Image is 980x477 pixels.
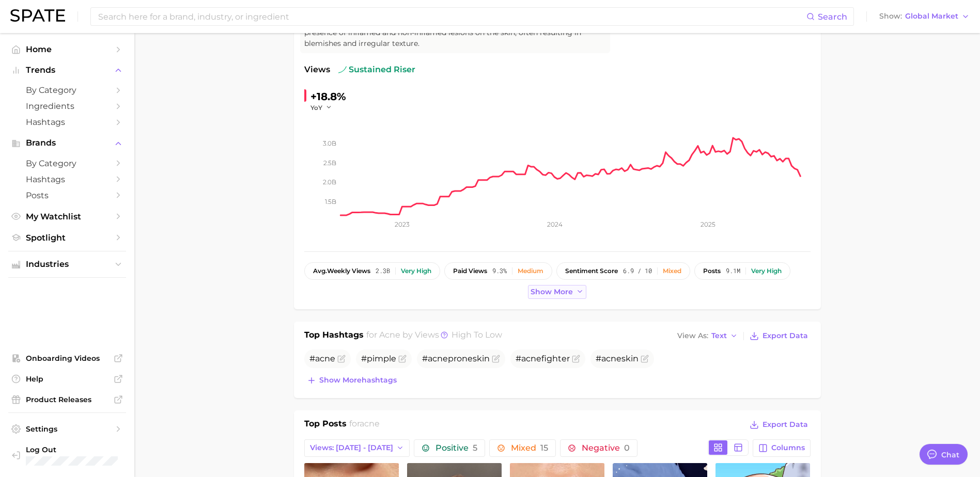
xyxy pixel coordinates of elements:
span: Spotlight [26,233,108,243]
tspan: 2.5b [323,159,336,167]
tspan: 2025 [700,220,715,228]
span: # [309,354,335,363]
span: Columns [771,443,805,452]
span: Trends [26,66,108,75]
span: Global Market [905,13,958,19]
span: Onboarding Videos [26,354,108,363]
button: Brands [8,135,126,151]
span: Views: [DATE] - [DATE] [310,443,393,452]
button: ShowGlobal Market [877,10,972,23]
abbr: average [313,267,327,275]
a: Product Releases [8,392,126,407]
tspan: 2024 [547,220,562,228]
span: My Watchlist [26,212,108,221]
a: Posts [8,187,126,203]
button: Export Data [747,418,810,432]
tspan: 1.5b [325,197,336,205]
span: high to low [452,330,502,340]
span: Home [26,44,108,54]
span: Product Releases [26,395,108,404]
span: 9.3% [492,267,507,275]
span: Ingredients [26,101,108,111]
span: YoY [310,103,322,112]
a: Hashtags [8,114,126,130]
a: Ingredients [8,98,126,114]
span: posts [703,267,721,275]
a: Onboarding Videos [8,351,126,366]
button: Trends [8,62,126,78]
span: Export Data [763,420,808,429]
a: Settings [8,421,126,437]
span: Hashtags [26,117,108,127]
span: # skin [596,354,639,363]
div: Mixed [663,267,681,275]
span: Positive [435,444,477,452]
input: Search here for a brand, industry, or ingredient [97,8,806,25]
span: Log Out [26,445,118,454]
span: sustained riser [338,63,415,76]
a: by Category [8,155,126,171]
span: Show more [531,288,573,296]
span: #pimple [361,354,396,363]
span: 5 [473,443,477,453]
span: Posts [26,190,108,200]
span: Views [304,63,330,76]
img: SPATE [10,9,65,22]
tspan: 3.0b [323,139,336,147]
a: Spotlight [8,230,126,246]
a: My Watchlist [8,209,126,225]
button: View AsText [675,329,741,343]
span: acne [521,354,541,363]
button: Columns [753,439,810,457]
span: 0 [624,443,630,453]
span: # proneskin [422,354,490,363]
span: acne [315,354,335,363]
span: Export Data [763,331,808,340]
span: Settings [26,424,108,434]
img: sustained riser [338,66,347,74]
span: by Category [26,85,108,95]
button: Show morehashtags [304,373,399,388]
span: Text [711,333,727,339]
button: Show more [528,285,587,299]
span: 9.1m [726,267,740,275]
button: Export Data [747,329,810,343]
button: sentiment score6.9 / 10Mixed [556,262,690,280]
div: Very high [751,267,782,275]
span: 6.9 / 10 [623,267,652,275]
span: by Category [26,158,108,168]
tspan: 2023 [394,220,409,228]
span: acne [379,330,400,340]
span: Help [26,374,108,384]
button: Flag as miscategorized or irrelevant [572,355,580,363]
span: Brands [26,138,108,148]
span: acne [601,354,621,363]
span: paid views [453,267,487,275]
span: sentiment score [565,267,618,275]
div: Very high [401,267,431,275]
a: Log out. Currently logged in with e-mail jek@cosmax.com. [8,442,126,469]
a: by Category [8,82,126,98]
span: Show more hashtags [319,376,397,385]
span: Search [818,12,847,22]
button: Flag as miscategorized or irrelevant [492,355,500,363]
span: Show [879,13,902,19]
button: Flag as miscategorized or irrelevant [398,355,407,363]
span: acne [428,354,448,363]
span: Negative [582,444,630,452]
a: Hashtags [8,171,126,187]
span: weekly views [313,267,370,275]
button: Flag as miscategorized or irrelevant [337,355,346,363]
span: Mixed [511,444,548,452]
span: 2.3b [376,267,390,275]
h1: Top Posts [304,418,347,433]
a: Help [8,371,126,387]
h1: Top Hashtags [304,329,364,343]
button: posts9.1mVery high [694,262,790,280]
a: Home [8,41,126,57]
button: Flag as miscategorized or irrelevant [641,355,649,363]
span: acne [360,419,380,428]
button: paid views9.3%Medium [444,262,552,280]
h2: for by Views [366,329,502,343]
div: Medium [518,267,543,275]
